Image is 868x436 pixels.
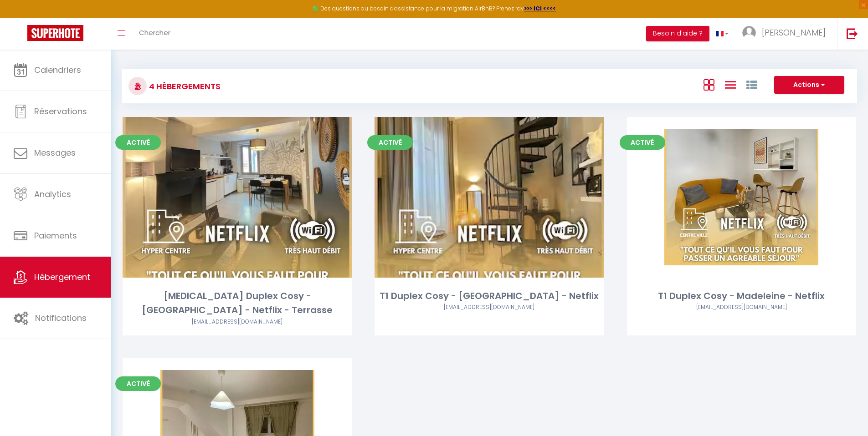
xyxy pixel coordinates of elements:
span: Chercher [139,28,170,37]
a: ... [PERSON_NAME] [735,18,837,50]
span: Activé [115,135,161,150]
div: T1 Duplex Cosy - Madeleine - Netflix [627,289,856,303]
a: Vue en Box [704,77,714,92]
span: Réservations [34,106,87,117]
span: Activé [115,376,161,391]
a: Vue par Groupe [746,77,757,92]
button: Actions [774,76,844,94]
span: Messages [34,147,76,158]
img: ... [742,26,756,40]
span: Analytics [34,188,71,200]
span: [PERSON_NAME] [762,27,826,38]
img: logout [847,28,858,39]
div: T1 Duplex Cosy - [GEOGRAPHIC_DATA] - Netflix [375,289,604,303]
div: Airbnb [375,303,604,312]
span: Paiements [34,230,77,241]
span: Calendriers [34,64,81,76]
a: >>> ICI <<<< [524,5,556,12]
span: Notifications [35,312,87,324]
img: Super Booking [27,25,83,41]
div: Airbnb [627,303,856,312]
div: Airbnb [123,318,352,326]
span: Hébergement [34,271,90,283]
div: [MEDICAL_DATA] Duplex Cosy - [GEOGRAPHIC_DATA] - Netflix - Terrasse [123,289,352,318]
a: Chercher [132,18,177,50]
h3: 4 Hébergements [147,76,221,96]
span: Activé [620,135,665,150]
button: Besoin d'aide ? [646,26,709,41]
a: Vue en Liste [725,77,736,92]
span: Activé [367,135,413,150]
